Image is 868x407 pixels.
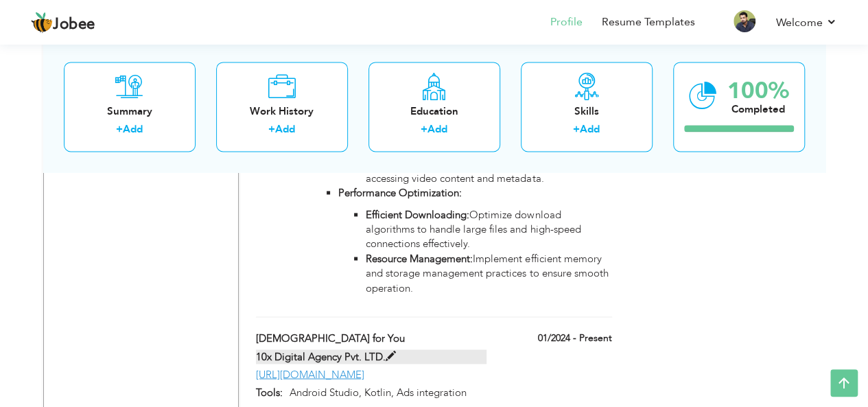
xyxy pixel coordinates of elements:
a: [URL][DOMAIN_NAME] [256,367,364,381]
img: Profile Img [734,10,755,32]
li: Optimize download algorithms to handle large files and high-speed connections effectively. [366,208,611,252]
label: + [573,123,580,137]
div: Summary [75,104,185,119]
li: Implement efficient memory and storage management practices to ensure smooth operation. [366,252,611,296]
div: Work History [227,104,337,119]
a: Resume Templates [602,14,695,30]
a: Add [580,123,600,137]
a: Welcome [776,14,837,31]
div: Completed [727,102,789,117]
div: Education [379,104,489,119]
div: Skills [532,104,642,119]
label: + [421,123,427,137]
label: 10x Digital Agency Pvt. LTD. [256,349,486,364]
p: Android Studio, Kotlin, Ads integration [283,385,611,399]
a: Add [275,123,295,137]
label: [DEMOGRAPHIC_DATA] for You [256,331,486,345]
a: Profile [550,14,583,30]
label: 01/2024 - Present [538,331,612,345]
a: Add [123,123,143,137]
a: Add [427,123,447,137]
label: + [116,123,123,137]
strong: Efficient Downloading: [366,208,469,222]
label: + [268,123,275,137]
img: jobee.io [31,12,53,34]
strong: Resource Management: [366,252,473,266]
strong: Performance Optimization: [338,186,462,200]
a: Jobee [31,12,95,34]
span: Jobee [53,17,95,32]
label: Tools: [256,385,283,399]
div: 100% [727,80,789,102]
